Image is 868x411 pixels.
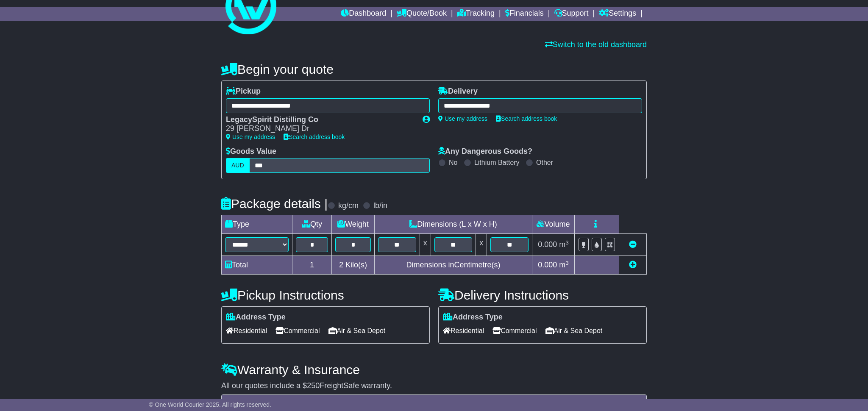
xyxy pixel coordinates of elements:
[275,324,320,337] span: Commercial
[226,133,275,140] a: Use my address
[226,115,414,125] div: LegacySpirit Distilling Co
[474,158,520,167] label: Lithium Battery
[149,401,271,408] span: © One World Courier 2025. All rights reserved.
[222,256,292,275] td: Total
[565,239,569,246] sup: 3
[492,324,537,337] span: Commercial
[629,261,637,269] a: Add new item
[307,381,320,390] span: 250
[599,7,636,21] a: Settings
[505,7,544,21] a: Financials
[443,324,484,337] span: Residential
[221,62,647,76] h4: Begin your quote
[545,40,647,49] a: Switch to the old dashboard
[496,115,557,122] a: Search address book
[339,261,343,269] span: 2
[226,124,414,133] div: 29 [PERSON_NAME] Dr
[397,7,447,21] a: Quote/Book
[438,147,532,156] label: Any Dangerous Goods?
[538,261,557,269] span: 0.000
[373,201,387,211] label: lb/in
[476,234,487,256] td: x
[554,7,589,21] a: Support
[338,201,359,211] label: kg/cm
[457,7,495,21] a: Tracking
[545,324,603,337] span: Air & Sea Depot
[226,324,267,337] span: Residential
[221,381,647,391] div: All our quotes include a $ FreightSafe warranty.
[532,215,574,234] td: Volume
[221,288,430,302] h4: Pickup Instructions
[438,115,487,122] a: Use my address
[332,256,375,275] td: Kilo(s)
[559,240,569,249] span: m
[292,256,332,275] td: 1
[284,133,345,140] a: Search address book
[374,256,532,275] td: Dimensions in Centimetre(s)
[374,215,532,234] td: Dimensions (L x W x H)
[438,87,478,96] label: Delivery
[226,147,276,156] label: Goods Value
[420,234,431,256] td: x
[226,313,286,322] label: Address Type
[328,324,386,337] span: Air & Sea Depot
[341,7,386,21] a: Dashboard
[559,261,569,269] span: m
[443,313,503,322] label: Address Type
[538,240,557,249] span: 0.000
[226,158,250,173] label: AUD
[438,288,647,302] h4: Delivery Instructions
[449,158,457,167] label: No
[332,215,375,234] td: Weight
[536,158,553,167] label: Other
[292,215,332,234] td: Qty
[221,197,328,211] h4: Package details |
[565,260,569,266] sup: 3
[222,215,292,234] td: Type
[221,363,647,377] h4: Warranty & Insurance
[226,87,261,96] label: Pickup
[629,240,637,249] a: Remove this item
